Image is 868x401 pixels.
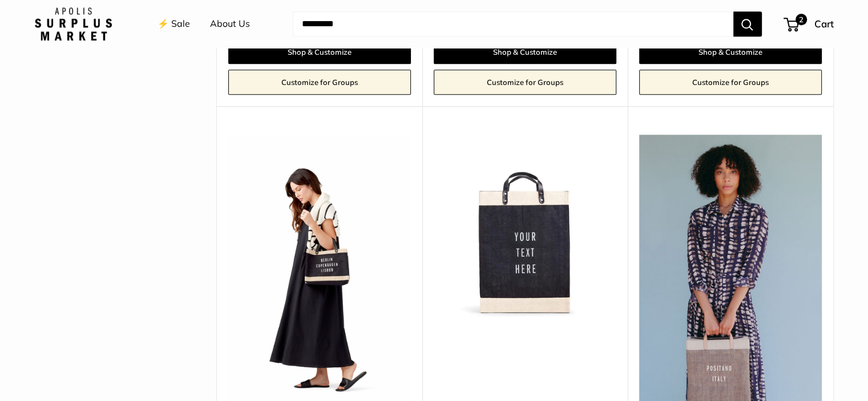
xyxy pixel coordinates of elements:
a: Customize for Groups [434,70,616,95]
img: Apolis: Surplus Market [35,7,112,40]
input: Search... [293,11,733,37]
a: Customize for Groups [639,70,822,95]
a: About Us [210,15,250,33]
a: ⚡️ Sale [158,15,190,33]
span: 2 [795,14,806,25]
a: Shop & Customize [434,40,616,64]
img: Market Bag in Black [434,135,616,317]
a: 2 Cart [785,15,834,33]
a: Market Bag in BlackMarket Bag in Black [434,135,616,317]
button: Search [733,11,762,37]
a: Shop & Customize [639,40,822,64]
a: Customize for Groups [228,70,411,95]
a: Shop & Customize [228,40,411,64]
span: Cart [814,18,834,30]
